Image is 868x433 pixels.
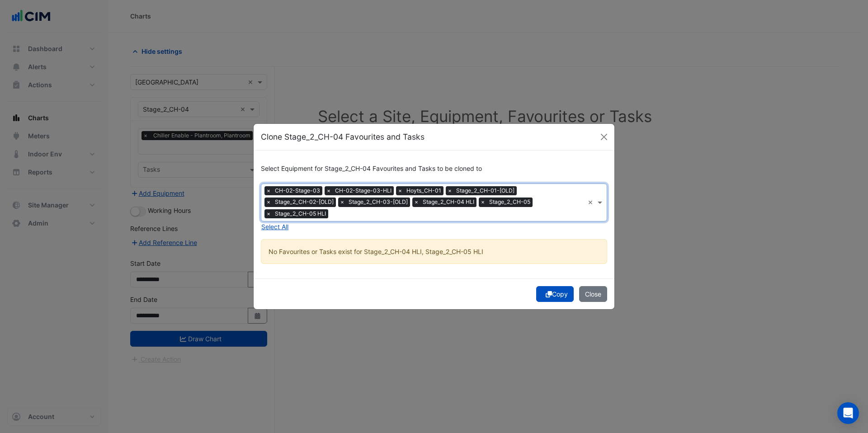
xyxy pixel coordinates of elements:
[454,186,517,195] span: Stage_2_CH-01-[OLD]
[333,186,394,195] span: CH-02-Stage-03-HLI
[837,402,859,424] div: Open Intercom Messenger
[264,186,273,195] span: ×
[412,198,420,207] span: ×
[346,198,410,207] span: Stage_2_CH-03-[OLD]
[536,286,574,302] button: Copy
[446,186,454,195] span: ×
[264,198,273,207] span: ×
[261,239,607,264] ngb-alert: No Favourites or Tasks exist for Stage_2_CH-04 HLI, Stage_2_CH-05 HLI
[325,186,333,195] span: ×
[264,209,273,218] span: ×
[338,198,346,207] span: ×
[479,198,487,207] span: ×
[588,198,595,207] span: Clear
[404,186,443,195] span: Hoyts_CH-01
[396,186,404,195] span: ×
[579,286,607,302] button: Close
[261,221,289,232] button: Select All
[597,130,611,144] button: Close
[420,198,476,207] span: Stage_2_CH-04 HLI
[261,165,607,173] h6: Select Equipment for Stage_2_CH-04 Favourites and Tasks to be cloned to
[273,198,336,207] span: Stage_2_CH-02-[OLD]
[273,209,328,218] span: Stage_2_CH-05 HLI
[261,131,425,143] h5: Clone Stage_2_CH-04 Favourites and Tasks
[487,198,533,207] span: Stage_2_CH-05
[273,186,322,195] span: CH-02-Stage-03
